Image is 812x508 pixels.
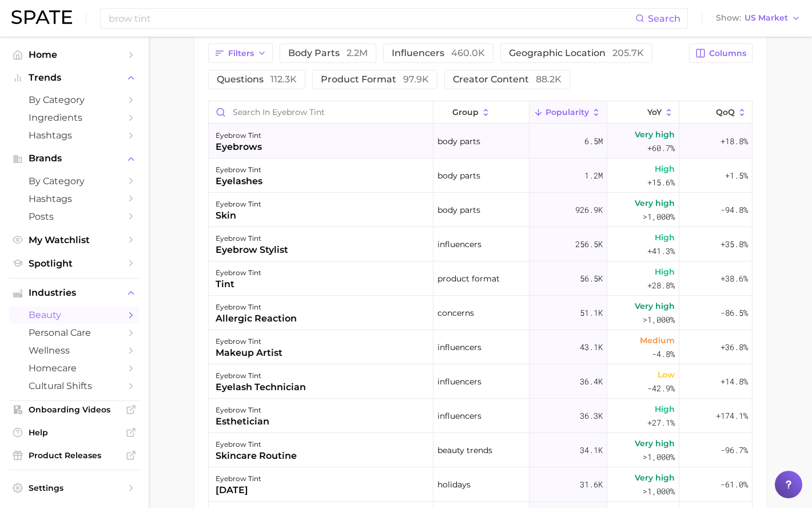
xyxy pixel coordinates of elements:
div: eyebrow tint [216,335,282,348]
div: eyebrow tint [216,197,261,211]
span: Very high [635,196,675,210]
span: +14.8% [721,375,748,388]
span: questions [217,75,297,84]
span: -94.8% [721,203,748,217]
span: +41.3% [647,244,675,258]
a: Ingredients [9,109,140,126]
div: eyebrows [216,140,262,154]
span: US Market [745,15,788,21]
span: body parts [437,203,480,217]
span: body parts [437,169,480,182]
span: +38.6% [721,272,748,285]
div: eyebrow tint [216,403,269,417]
span: 97.9k [403,74,429,85]
button: eyebrow tinteyelash technicianinfluencers36.4kLow-42.9%+14.8% [209,364,752,399]
span: personal care [29,327,120,338]
span: Very high [635,436,675,450]
a: homecare [9,359,140,377]
a: Posts [9,208,140,225]
div: skincare routine [216,449,297,463]
span: Settings [29,483,120,493]
button: QoQ [679,101,752,124]
div: eyebrow tint [216,266,261,280]
span: influencers [437,237,481,251]
span: group [452,108,479,117]
span: Show [716,15,741,21]
span: concerns [437,306,474,320]
span: 31.6k [580,478,603,491]
button: eyebrow tinteyebrowsbody parts6.5mVery high+60.7%+18.8% [209,124,752,158]
span: Product Releases [29,450,120,461]
button: eyebrow tinteyebrow stylistinfluencers256.5kHigh+41.3%+35.8% [209,227,752,261]
span: -96.7% [721,443,748,457]
span: High [655,402,675,416]
span: product format [437,272,500,285]
a: Hashtags [9,190,140,208]
span: -42.9% [647,382,675,395]
div: eyebrow tint [216,369,306,383]
span: 56.5k [580,272,603,285]
a: Settings [9,479,140,497]
span: High [655,265,675,279]
span: Posts [29,211,120,222]
span: 112.3k [270,74,297,85]
div: esthetician [216,415,269,428]
div: allergic reaction [216,312,297,326]
span: 1.2m [584,169,603,182]
button: group [433,101,530,124]
span: Very high [635,299,675,313]
span: +174.1% [716,409,748,423]
span: Brands [29,153,120,164]
a: Hashtags [9,126,140,144]
span: QoQ [716,108,735,117]
span: cultural shifts [29,380,120,391]
span: Search [648,13,680,24]
span: influencers [437,409,481,423]
div: [DATE] [216,483,261,497]
button: Trends [9,69,140,86]
span: -86.5% [721,306,748,320]
span: 88.2k [536,74,562,85]
span: by Category [29,176,120,186]
div: eyebrow tint [216,438,297,451]
button: eyebrow tintskincare routinebeauty trends34.1kVery high>1,000%-96.7% [209,433,752,467]
span: Very high [635,128,675,141]
a: My Watchlist [9,231,140,249]
input: Search here for a brand, industry, or ingredient [108,9,635,28]
span: Help [29,427,120,438]
span: beauty trends [437,443,492,457]
span: Very high [635,471,675,485]
button: eyebrow tint[DATE]holidays31.6kVery high>1,000%-61.0% [209,467,752,502]
button: eyebrow tintmakeup artistinfluencers43.1kMedium-4.8%+36.8% [209,330,752,364]
span: Industries [29,288,120,298]
span: 460.0k [451,47,485,58]
div: eyebrow stylist [216,243,288,257]
button: eyebrow tintallergic reactionconcerns51.1kVery high>1,000%-86.5% [209,296,752,330]
button: YoY [607,101,680,124]
div: eyebrow tint [216,300,297,314]
div: eyebrow tint [216,163,262,177]
span: +18.8% [721,134,748,148]
span: Ingredients [29,112,120,123]
span: Columns [709,49,746,58]
span: 43.1k [580,340,603,354]
button: Filters [208,43,273,63]
input: Search in eyebrow tint [209,101,433,123]
span: creator content [453,75,562,84]
span: geographic location [509,49,644,58]
span: 926.9k [575,203,603,217]
a: Onboarding Videos [9,401,140,418]
a: Home [9,46,140,64]
a: Product Releases [9,447,140,464]
a: cultural shifts [9,377,140,395]
a: beauty [9,306,140,324]
img: SPATE [11,10,72,24]
span: Hashtags [29,193,120,204]
span: High [655,162,675,176]
span: influencers [437,375,481,388]
span: Onboarding Videos [29,404,120,415]
div: tint [216,277,261,291]
div: eyebrow tint [216,129,262,142]
span: 205.7k [612,47,644,58]
span: 2.2m [347,47,368,58]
